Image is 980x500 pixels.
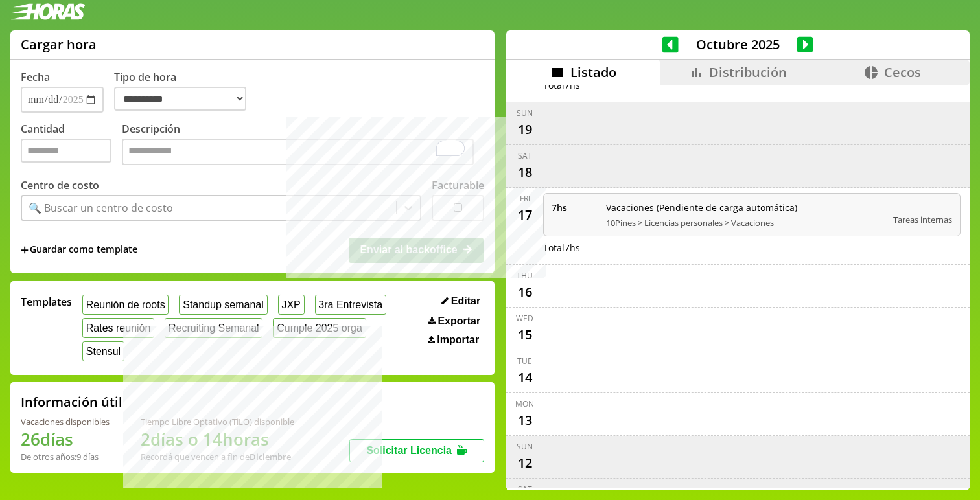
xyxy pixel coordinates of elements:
textarea: To enrich screen reader interactions, please activate Accessibility in Grammarly extension settings [122,139,474,166]
div: 18 [515,161,535,182]
button: Solicitar Licencia [349,439,484,462]
button: JXP [278,295,305,315]
div: Fri [520,193,530,204]
button: 3ra Entrevista [315,295,386,315]
label: Tipo de hora [114,70,257,113]
button: Editar [437,295,484,308]
b: Diciembre [250,451,291,462]
div: Sun [517,441,533,452]
button: Stensul [82,341,124,361]
div: Mon [515,398,534,409]
button: Exportar [425,315,484,328]
div: Tiempo Libre Optativo (TiLO) disponible [141,416,294,427]
button: Recruiting Semanal [165,318,262,338]
div: scrollable content [506,85,970,488]
button: Reunión de roots [82,295,169,315]
div: Sun [517,108,533,119]
div: Wed [516,313,533,324]
div: De otros años: 9 días [21,451,110,462]
label: Descripción [122,122,484,169]
div: Recordá que vencen a fin de [141,451,294,462]
span: Vacaciones (Pendiente de carga automática) [606,201,885,214]
h2: Información útil [21,393,122,411]
div: Total 7 hs [543,242,961,254]
span: Octubre 2025 [679,36,797,53]
label: Centro de costo [21,178,99,192]
div: Vacaciones disponibles [21,416,110,427]
input: Cantidad [21,139,111,163]
div: 15 [515,324,535,345]
span: + [21,243,29,257]
label: Cantidad [21,122,122,169]
div: 12 [515,452,535,473]
span: Importar [437,334,479,346]
img: logotipo [10,3,86,20]
div: 19 [515,119,535,139]
div: Tue [517,356,532,367]
div: 16 [515,281,535,302]
button: Standup semanal [179,295,267,315]
button: Rates reunión [82,318,154,338]
label: Facturable [432,178,484,192]
span: 7 hs [552,201,597,214]
span: Cecos [884,63,921,81]
div: 14 [515,367,535,387]
span: Solicitar Licencia [366,445,452,456]
div: 13 [515,409,535,430]
div: 🔍 Buscar un centro de costo [29,201,173,215]
label: Fecha [21,70,50,84]
span: Templates [21,295,72,309]
span: +Guardar como template [21,243,137,257]
h1: 26 días [21,427,110,451]
div: Thu [517,270,533,281]
div: Sat [518,150,532,161]
span: Listado [570,63,616,81]
span: Exportar [437,315,480,327]
div: 17 [515,204,535,225]
select: Tipo de hora [114,87,246,111]
span: 10Pines > Licencias personales > Vacaciones [606,217,885,229]
h1: 2 días o 14 horas [141,427,294,451]
button: Cumple 2025 orga [273,318,366,338]
span: Tareas internas [893,214,952,225]
h1: Cargar hora [21,36,97,53]
div: Sat [518,484,532,495]
span: Distribución [709,63,787,81]
div: Total 7 hs [543,79,961,91]
span: Editar [451,295,480,307]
